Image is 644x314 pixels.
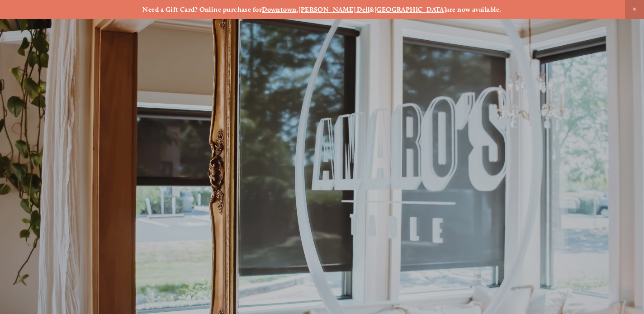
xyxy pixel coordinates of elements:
[262,5,297,14] a: Downtown
[446,5,501,14] strong: are now available.
[142,5,262,14] strong: Need a Gift Card? Online purchase for
[297,5,298,14] strong: ,
[369,5,374,14] strong: &
[374,5,446,14] a: [GEOGRAPHIC_DATA]
[298,5,369,14] a: [PERSON_NAME] Dell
